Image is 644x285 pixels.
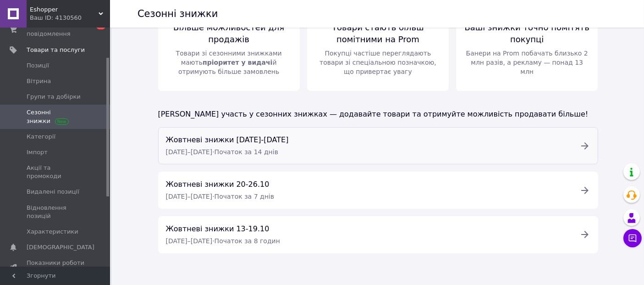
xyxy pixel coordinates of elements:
span: [DATE] – [DATE] [166,193,213,200]
span: Відновлення позицій [27,204,85,220]
span: [DATE] – [DATE] [166,148,213,156]
div: Ваш ID: 4130560 [30,14,110,22]
a: Жовтневі знижки 20-26.10[DATE]–[DATE]·Початок за 7 днів [158,172,598,209]
span: Сезонні знижки [27,108,85,125]
span: Банери на Prom побачать близько 2 млн разів, а рекламу — понад 13 млн [463,49,590,76]
span: Вітрина [27,77,51,85]
span: Замовлення та повідомлення [27,22,85,38]
span: Характеристики [27,228,78,236]
span: [DATE] – [DATE] [166,237,213,245]
span: Імпорт [27,148,48,156]
h1: Сезонні знижки [138,8,218,19]
span: Товари та послуги [27,46,85,54]
span: Товари зі сезонними знижками мають й отримують більше замовлень [165,49,292,76]
span: Жовтневі знижки [DATE]-[DATE] [166,135,289,144]
span: пріоритет у видачі [203,59,272,66]
span: Eshopper [30,6,99,14]
span: Більше можливостей для продажів [165,22,292,45]
span: Позиції [27,61,49,70]
span: Показники роботи компанії [27,259,85,275]
span: [DEMOGRAPHIC_DATA] [27,243,94,251]
span: Групи та добірки [27,93,81,101]
span: · Початок за 8 годин [212,237,280,245]
span: Ваші знижки точно помітять покупці [463,22,590,45]
span: Товари стають більш помітними на Prom [314,22,441,45]
span: · Початок за 7 днів [212,193,274,200]
span: · Початок за 14 днів [212,148,278,156]
span: [PERSON_NAME] участь у сезонних знижках — додавайте товари та отримуйте можливість продавати більше! [158,110,589,118]
span: Акції та промокоди [27,164,85,180]
span: Покупці частіше переглядають товари зі спеціальною позначкою, що привертає увагу [314,49,441,76]
span: Жовтневі знижки 13-19.10 [166,224,270,233]
a: Жовтневі знижки 13-19.10[DATE]–[DATE]·Початок за 8 годин [158,216,598,253]
span: Категорії [27,133,55,141]
a: Жовтневі знижки [DATE]-[DATE][DATE]–[DATE]·Початок за 14 днів [158,127,598,164]
button: Чат з покупцем [623,229,642,247]
span: Видалені позиції [27,188,79,196]
span: Жовтневі знижки 20-26.10 [166,180,270,189]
